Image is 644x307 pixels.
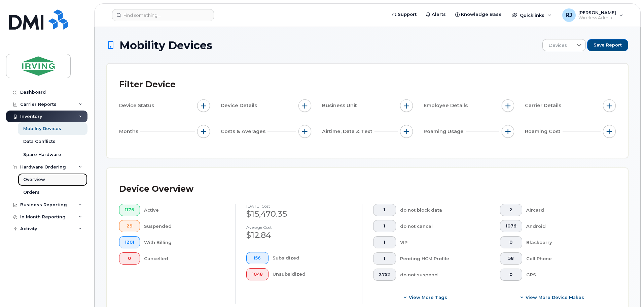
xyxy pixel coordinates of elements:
[144,252,225,265] div: Cancelled
[500,220,522,232] button: 1076
[322,128,374,135] span: Airtime, Data & Text
[379,223,390,229] span: 1
[379,240,390,245] span: 1
[500,269,522,281] button: 0
[246,225,351,229] h4: Average cost
[119,76,176,93] div: Filter Device
[119,236,140,248] button: 1201
[322,102,359,109] span: Business Unit
[246,204,351,208] h4: [DATE] cost
[500,236,522,248] button: 0
[526,269,605,281] div: GPS
[373,291,478,304] button: View more tags
[506,272,516,277] span: 0
[373,236,396,248] button: 1
[221,102,259,109] span: Device Details
[506,240,516,245] span: 0
[119,128,140,135] span: Months
[506,207,516,213] span: 2
[400,236,478,248] div: VIP
[119,204,140,216] button: 1176
[373,269,396,281] button: 2752
[125,223,134,229] span: 29
[125,240,134,245] span: 1201
[500,252,522,265] button: 58
[400,269,478,281] div: do not suspend
[500,291,605,304] button: View More Device Makes
[125,207,134,213] span: 1176
[221,128,267,135] span: Costs & Averages
[424,128,466,135] span: Roaming Usage
[119,220,140,232] button: 29
[373,220,396,232] button: 1
[400,220,478,232] div: do not cancel
[119,39,212,51] span: Mobility Devices
[246,252,269,264] button: 156
[400,252,478,265] div: Pending HCM Profile
[273,252,352,264] div: Subsidized
[252,272,263,277] span: 1048
[526,220,605,232] div: Android
[526,204,605,216] div: Aircard
[144,236,225,248] div: With Billing
[587,39,628,51] button: Save Report
[594,42,622,48] span: Save Report
[526,252,605,265] div: Cell Phone
[144,220,225,232] div: Suspended
[246,208,351,220] div: $15,470.35
[273,268,352,280] div: Unsubsidized
[525,102,563,109] span: Carrier Details
[526,294,584,301] span: View More Device Makes
[373,252,396,265] button: 1
[119,102,156,109] span: Device Status
[252,255,263,261] span: 156
[526,236,605,248] div: Blackberry
[119,252,140,265] button: 0
[409,294,447,301] span: View more tags
[400,204,478,216] div: do not block data
[543,39,573,52] span: Devices
[506,223,516,229] span: 1076
[379,272,390,277] span: 2752
[500,204,522,216] button: 2
[379,207,390,213] span: 1
[144,204,225,216] div: Active
[506,256,516,261] span: 58
[379,256,390,261] span: 1
[246,229,351,241] div: $12.84
[246,268,269,280] button: 1048
[119,180,193,198] div: Device Overview
[424,102,470,109] span: Employee Details
[125,256,134,261] span: 0
[525,128,563,135] span: Roaming Cost
[373,204,396,216] button: 1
